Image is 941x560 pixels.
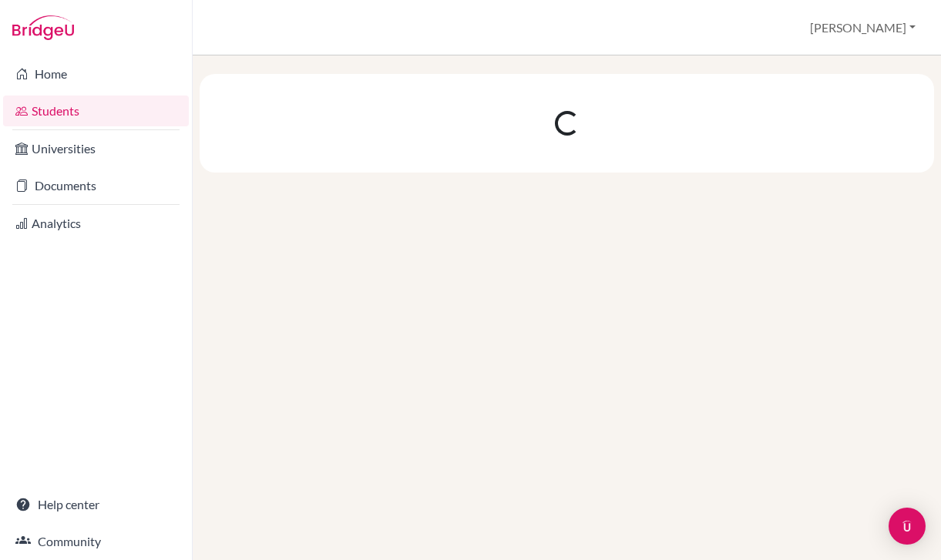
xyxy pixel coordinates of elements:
[3,170,189,201] a: Documents
[3,59,189,89] a: Home
[3,96,189,126] a: Students
[12,15,74,40] img: Bridge-U
[889,508,926,545] div: Open Intercom Messenger
[3,133,189,164] a: Universities
[3,526,189,557] a: Community
[3,208,189,239] a: Analytics
[3,489,189,520] a: Help center
[803,13,923,42] button: [PERSON_NAME]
